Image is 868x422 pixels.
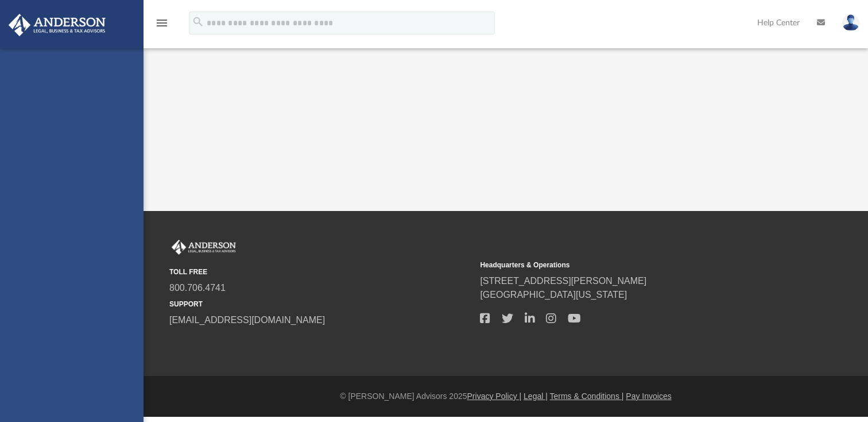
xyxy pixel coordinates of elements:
small: Headquarters & Operations [480,260,782,270]
img: Anderson Advisors Platinum Portal [5,14,109,36]
small: SUPPORT [169,299,472,309]
i: menu [155,16,169,30]
a: [EMAIL_ADDRESS][DOMAIN_NAME] [169,315,325,325]
a: Terms & Conditions | [550,392,624,401]
a: Legal | [524,392,548,401]
img: Anderson Advisors Platinum Portal [169,240,238,255]
a: [STREET_ADDRESS][PERSON_NAME] [480,276,646,286]
a: menu [155,22,169,30]
small: TOLL FREE [169,267,472,277]
a: Pay Invoices [626,392,671,401]
a: 800.706.4741 [169,283,226,293]
div: © [PERSON_NAME] Advisors 2025 [144,390,868,402]
i: search [192,16,204,28]
a: [GEOGRAPHIC_DATA][US_STATE] [480,290,627,300]
a: Privacy Policy | [467,392,522,401]
img: User Pic [842,14,859,31]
